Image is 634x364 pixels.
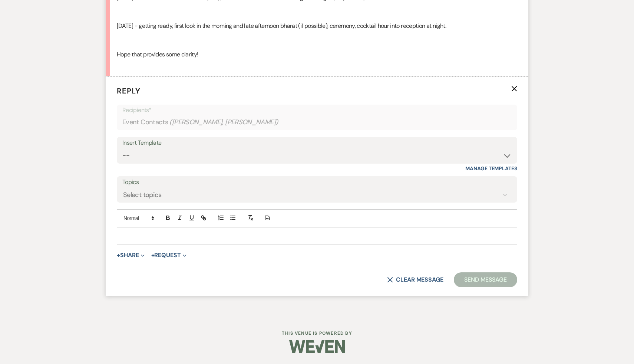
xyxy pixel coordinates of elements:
[117,86,141,96] span: Reply
[122,105,512,115] p: Recipients*
[117,252,120,258] span: +
[151,252,155,258] span: +
[289,334,345,360] img: Weven Logo
[454,272,517,287] button: Send Message
[151,252,186,258] button: Request
[117,252,145,258] button: Share
[122,115,512,129] div: Event Contacts
[122,138,512,148] div: Insert Template
[169,117,278,127] span: ( [PERSON_NAME], [PERSON_NAME] )
[465,165,517,172] a: Manage Templates
[122,177,512,188] label: Topics
[387,277,443,283] button: Clear message
[123,190,162,200] div: Select topics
